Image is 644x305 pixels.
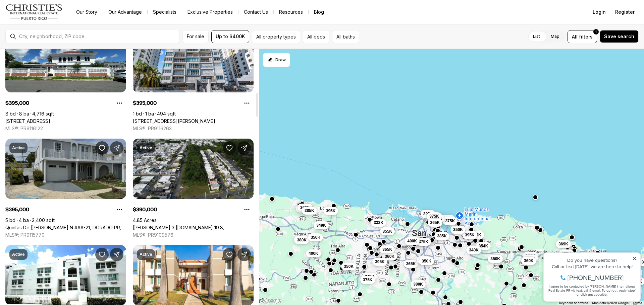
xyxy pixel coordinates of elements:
button: 398K [417,256,432,264]
button: 340K [466,246,481,254]
span: 333K [374,220,383,225]
button: All baths [332,30,359,43]
span: I agree to be contacted by [PERSON_NAME] International Real Estate PR via text, call & email. To ... [8,41,96,54]
a: Our Advantage [103,7,147,17]
span: 375K [429,214,439,219]
span: All [572,33,578,40]
span: 380K [297,237,307,243]
span: 349K [316,223,326,228]
span: [PHONE_NUMBER] [28,31,84,38]
button: Start drawing [263,53,290,67]
button: Save Property: CARR 3 KM.HM 19.8 [223,141,236,155]
span: 1 [595,29,597,34]
button: 349K [314,221,329,229]
a: CARR 3 KM.HM 19.8, CANOVANAS PR, 00729 [133,225,254,231]
span: 375K [363,277,373,283]
button: Up to $400K [211,30,249,43]
span: 365K [382,247,392,252]
button: Property options [113,96,126,110]
button: 385K [302,207,317,215]
button: 354K [476,242,491,250]
p: Active [12,252,25,257]
button: For sale [182,30,209,43]
span: Register [615,9,635,15]
button: All property types [252,30,300,43]
span: 395K [423,211,433,217]
span: 400K [407,238,417,244]
span: filters [579,33,593,40]
button: 399K [469,231,484,239]
button: 385K [434,232,449,240]
span: 350K [344,264,354,269]
button: 398K [296,205,311,213]
button: 355K [380,227,395,235]
button: All beds [303,30,329,43]
button: 369K [556,240,571,248]
span: 350K [311,235,320,240]
span: 360K [385,254,394,259]
button: Share Property [110,248,123,261]
span: 365K [430,220,440,225]
span: 395K [465,232,475,238]
button: 400K [405,237,420,245]
label: Map [545,30,565,43]
button: 395K [323,207,338,215]
button: 365K [380,245,395,253]
p: Active [140,145,152,151]
button: 365K [404,260,419,268]
span: 349K [432,216,442,221]
span: 395K [326,208,336,214]
button: Register [611,5,639,19]
button: Login [589,5,610,19]
button: Save search [600,30,639,43]
a: Quintas De Dorado LAUREL N #AA-21, DORADO PR, 00646 [5,225,126,231]
button: 350K [308,233,323,241]
span: 360K [300,205,310,210]
button: 333K [371,219,386,227]
span: Login [593,9,606,15]
button: Save Property: 9987 LAS CROABAS #402 [95,248,109,261]
button: Property options [240,203,254,216]
span: 340K [365,274,374,279]
button: 375K [416,238,431,246]
button: Property options [240,96,254,110]
button: Allfilters1 [568,30,597,43]
button: 350K [488,255,503,263]
button: Property options [113,203,126,216]
span: For sale [187,34,204,39]
button: 375K [427,212,442,220]
span: 350K [490,256,500,261]
button: Share Property [237,248,251,261]
img: logo [5,4,63,20]
a: Blog [309,7,329,17]
button: 350K [341,262,356,271]
button: 355K [440,215,455,223]
span: 360K [524,258,534,263]
span: 400K [309,251,318,256]
button: Share Property [237,141,251,155]
span: 375K [419,239,428,244]
button: 360K [382,252,397,260]
button: Save Property: 711 N COAST VLG #122 [223,248,236,261]
button: 365K [428,219,443,227]
span: 375K [445,218,455,224]
button: 340K [362,273,377,281]
span: 369K [558,241,568,247]
span: 350K [453,227,463,232]
span: 385K [437,233,447,239]
button: 375K [360,276,375,284]
a: Specialists [148,7,182,17]
span: 355K [383,229,392,234]
p: Active [140,252,152,257]
button: 380K [411,280,426,288]
button: 350K [419,257,434,265]
button: 395K [462,231,477,239]
div: Do you have questions? [7,15,97,20]
a: Exclusive Properties [182,7,238,17]
span: 340K [469,247,479,253]
button: 395K [523,254,538,262]
span: 355K [442,216,452,221]
button: Contact Us [238,7,273,17]
span: 395K [375,259,385,264]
